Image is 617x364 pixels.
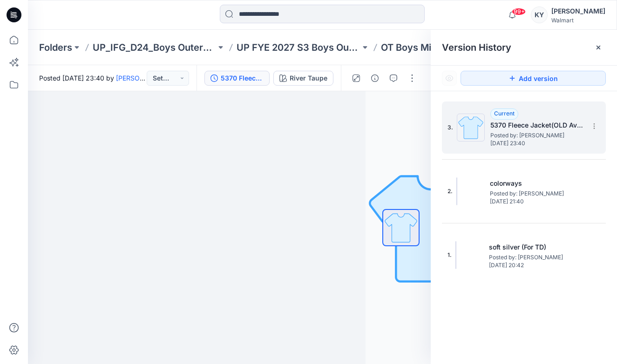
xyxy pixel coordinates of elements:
[461,71,606,86] button: Add version
[381,41,504,54] p: OT Boys Mix Media Fleece Jkt (non ASTM)
[455,241,456,269] img: soft silver (For TD)
[456,177,457,205] img: colorways
[595,44,602,51] button: Close
[490,178,583,189] h5: colorways
[490,189,583,198] span: Posted by: Kei Yip
[512,8,526,15] span: 99+
[531,7,548,23] div: KY
[237,41,360,54] a: UP FYE 2027 S3 Boys Outerwear
[447,187,453,195] span: 2.
[489,242,582,253] h5: soft silver (For TD)
[93,41,216,54] a: UP_IFG_D24_Boys Outerwear
[551,6,605,17] div: [PERSON_NAME]
[447,123,453,132] span: 3.
[489,262,582,269] span: [DATE] 20:42
[116,74,170,82] a: [PERSON_NAME]
[367,71,382,86] button: Details
[204,71,270,86] button: 5370 Fleece Jacket(OLD Avatar)
[447,251,452,259] span: 1.
[490,198,583,205] span: [DATE] 21:40
[490,120,583,131] h5: 5370 Fleece Jacket(OLD Avatar)
[39,73,147,83] span: Posted [DATE] 23:40 by
[442,42,511,53] span: Version History
[494,110,515,117] span: Current
[490,131,583,140] span: Posted by: Kei Yip
[457,114,485,142] img: 5370 Fleece Jacket(OLD Avatar)
[442,71,457,86] button: Show Hidden Versions
[551,17,605,24] div: Walmart
[490,140,583,147] span: [DATE] 23:40
[290,73,327,83] div: River Taupe
[39,41,72,54] a: Folders
[366,162,496,293] img: No Outline
[383,210,419,245] img: All colorways
[489,253,582,262] span: Posted by: Kei Yip
[221,73,264,83] div: 5370 Fleece Jacket(OLD Avatar)
[273,71,333,86] button: River Taupe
